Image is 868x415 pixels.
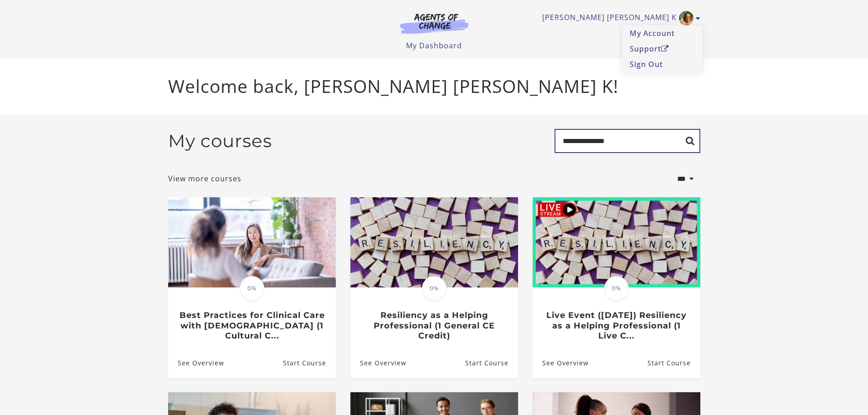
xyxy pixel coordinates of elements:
[390,13,478,34] img: Agents of Change Logo
[465,348,518,378] a: Resiliency as a Helping Professional (1 General CE Credit): Resume Course
[622,41,703,56] a: SupportOpen in a new window
[168,173,241,184] a: View more courses
[282,348,335,378] a: Best Practices for Clinical Care with Asian Americans (1 Cultural C...: Resume Course
[542,11,696,26] a: Toggle menu
[647,348,700,378] a: Live Event (8/15/25) Resiliency as a Helping Professional (1 Live C...: Resume Course
[240,276,264,301] span: 0%
[168,130,272,152] h2: My courses
[168,348,224,378] a: Best Practices for Clinical Care with Asian Americans (1 Cultural C...: See Overview
[406,41,462,51] a: My Dashboard
[360,310,508,341] h3: Resiliency as a Helping Professional (1 General CE Credit)
[168,73,700,100] p: Welcome back, [PERSON_NAME] [PERSON_NAME] K!
[661,45,669,52] i: Open in a new window
[542,310,690,341] h3: Live Event ([DATE]) Resiliency as a Helping Professional (1 Live C...
[422,276,447,301] span: 0%
[350,348,406,378] a: Resiliency as a Helping Professional (1 General CE Credit): See Overview
[178,310,326,341] h3: Best Practices for Clinical Care with [DEMOGRAPHIC_DATA] (1 Cultural C...
[533,348,589,378] a: Live Event (8/15/25) Resiliency as a Helping Professional (1 Live C...: See Overview
[622,26,703,41] a: My Account
[604,276,629,301] span: 0%
[622,56,703,72] a: Sign Out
